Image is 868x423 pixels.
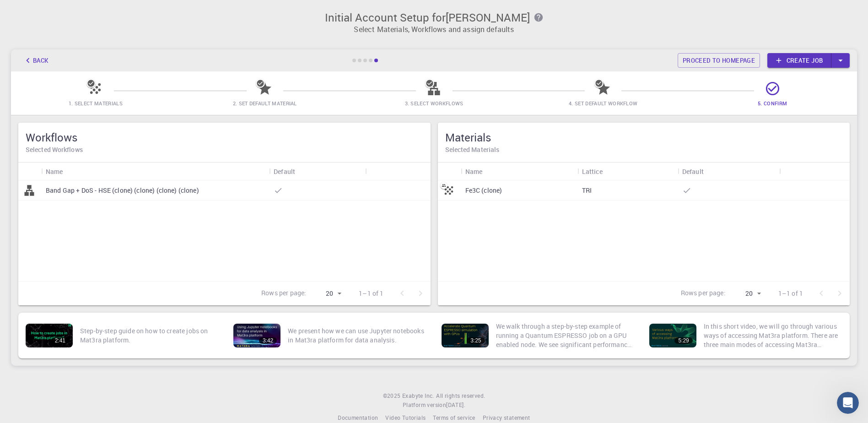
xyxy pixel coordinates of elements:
span: 1. Select Materials [69,100,123,107]
a: [DATE]. [446,401,465,410]
span: Privacy statement [483,414,530,421]
p: Rows per page: [681,288,726,299]
h3: Initial Account Setup for [PERSON_NAME] [16,11,852,24]
a: Exabyte Inc. [402,391,434,401]
div: Default [274,163,295,180]
a: 3:42We present how we can use Jupyter notebooks in Mat3ra platform for data analysis. [230,316,430,355]
a: Documentation [338,413,378,423]
span: All rights reserved. [436,391,485,401]
p: 1–1 of 1 [778,289,803,298]
div: 20 [310,287,344,300]
button: Sort [63,164,78,179]
span: 3. Select Workflows [405,100,464,107]
span: Video Tutorials [385,414,426,421]
div: Name [41,163,269,180]
div: Lattice [577,163,678,180]
div: Name [461,163,577,180]
span: © 2025 [383,391,402,401]
h5: Materials [445,130,843,145]
p: Fe3C (clone) [465,186,502,195]
p: We present how we can use Jupyter notebooks in Mat3ra platform for data analysis. [288,326,426,345]
p: Step-by-step guide on how to create jobs on Mat3ra platform. [80,326,219,345]
p: In this short video, we will go through various ways of accessing Mat3ra platform. There are thre... [704,322,842,349]
div: Icon [438,163,461,180]
h5: Workflows [26,130,423,145]
button: Sort [704,164,718,179]
span: Support [18,6,51,15]
h6: Selected Workflows [26,145,423,155]
div: Name [46,163,63,180]
div: Default [678,163,779,180]
button: Sort [295,164,310,179]
span: 2. Set Default Material [233,100,297,107]
div: Name [465,163,483,180]
div: Lattice [582,163,603,180]
p: Band Gap + DoS - HSE (clone) (clone) (clone) (clone) [46,186,199,195]
a: Privacy statement [483,413,530,423]
span: 5. Confirm [758,100,787,107]
span: [DATE] . [446,401,465,408]
div: Icon [18,163,41,180]
div: 20 [729,287,764,300]
span: Exabyte Inc. [402,392,434,399]
span: Terms of service [433,414,475,421]
p: 1–1 of 1 [359,289,383,298]
span: Documentation [338,414,378,421]
a: Proceed to homepage [678,53,760,68]
a: Terms of service [433,413,475,423]
div: Default [269,163,365,180]
p: TRI [582,186,592,195]
button: Back [18,53,53,68]
a: 2:41Step-by-step guide on how to create jobs on Mat3ra platform. [22,316,222,355]
div: 3:42 [259,337,277,344]
a: Create job [767,53,831,68]
div: 2:41 [51,337,69,344]
span: 4. Set Default Workflow [569,100,637,107]
button: Sort [603,164,617,179]
span: Platform version [403,401,446,410]
a: 3:25We walk through a step-by-step example of running a Quantum ESPRESSO job on a GPU enabled nod... [438,316,638,355]
iframe: Intercom live chat [837,392,859,414]
div: Default [682,163,704,180]
a: 5:29In this short video, we will go through various ways of accessing Mat3ra platform. There are ... [646,316,846,355]
p: We walk through a step-by-step example of running a Quantum ESPRESSO job on a GPU enabled node. W... [496,322,635,349]
p: Rows per page: [261,288,306,299]
p: Select Materials, Workflows and assign defaults [16,24,852,35]
h6: Selected Materials [445,145,843,155]
div: 5:29 [674,337,692,344]
button: Sort [482,164,497,179]
a: Video Tutorials [385,413,426,423]
div: 3:25 [467,337,485,344]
